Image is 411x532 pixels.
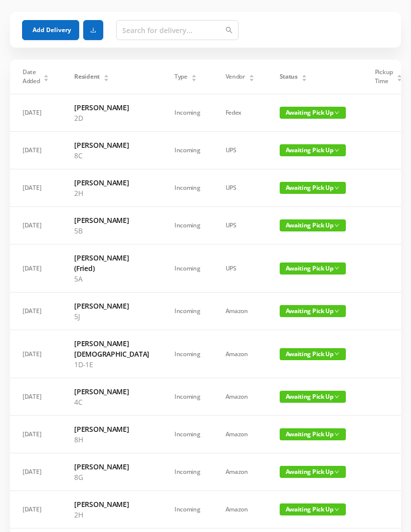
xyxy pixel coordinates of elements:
[23,68,40,86] span: Date Added
[74,113,149,123] p: 2D
[74,140,149,150] h6: [PERSON_NAME]
[162,244,213,293] td: Incoming
[74,311,149,322] p: 5J
[10,132,62,169] td: [DATE]
[280,503,346,515] span: Awaiting Pick Up
[10,330,62,378] td: [DATE]
[10,453,62,491] td: [DATE]
[396,73,402,79] div: Sort
[301,73,307,79] div: Sort
[10,94,62,132] td: [DATE]
[213,132,267,169] td: UPS
[191,73,196,76] i: icon: caret-up
[334,394,339,399] i: icon: down
[162,94,213,132] td: Incoming
[103,73,109,76] i: icon: caret-up
[22,20,79,40] button: Add Delivery
[226,27,233,34] i: icon: search
[103,77,109,80] i: icon: caret-down
[191,77,196,80] i: icon: caret-down
[83,20,103,40] button: icon: download
[301,77,307,80] i: icon: caret-down
[103,73,109,79] div: Sort
[280,262,346,275] span: Awaiting Pick Up
[74,252,149,274] h6: [PERSON_NAME] (Fried)
[162,169,213,207] td: Incoming
[74,301,149,311] h6: [PERSON_NAME]
[162,491,213,528] td: Incoming
[10,416,62,453] td: [DATE]
[280,219,346,231] span: Awaiting Pick Up
[116,20,239,40] input: Search for delivery...
[213,491,267,528] td: Amazon
[74,509,149,520] p: 2H
[74,424,149,434] h6: [PERSON_NAME]
[10,169,62,207] td: [DATE]
[280,182,346,194] span: Awaiting Pick Up
[213,244,267,293] td: UPS
[334,265,339,271] i: icon: down
[213,169,267,207] td: UPS
[396,77,402,80] i: icon: caret-down
[334,185,339,190] i: icon: down
[334,223,339,228] i: icon: down
[334,110,339,115] i: icon: down
[74,434,149,445] p: 8H
[249,73,255,79] div: Sort
[162,293,213,330] td: Incoming
[74,274,149,284] p: 5A
[280,144,346,156] span: Awaiting Pick Up
[162,416,213,453] td: Incoming
[10,207,62,244] td: [DATE]
[162,453,213,491] td: Incoming
[74,461,149,472] h6: [PERSON_NAME]
[74,72,100,81] span: Resident
[74,359,149,370] p: 1D-1E
[226,72,245,81] span: Vendor
[74,225,149,236] p: 5B
[280,466,346,478] span: Awaiting Pick Up
[74,102,149,113] h6: [PERSON_NAME]
[162,132,213,169] td: Incoming
[213,378,267,416] td: Amazon
[280,348,346,360] span: Awaiting Pick Up
[334,148,339,153] i: icon: down
[396,73,402,76] i: icon: caret-up
[213,453,267,491] td: Amazon
[334,507,339,512] i: icon: down
[74,499,149,509] h6: [PERSON_NAME]
[334,469,339,474] i: icon: down
[74,150,149,161] p: 8C
[301,73,307,76] i: icon: caret-up
[10,491,62,528] td: [DATE]
[249,73,254,76] i: icon: caret-up
[191,73,197,79] div: Sort
[162,378,213,416] td: Incoming
[174,72,187,81] span: Type
[249,77,254,80] i: icon: caret-down
[375,68,393,86] span: Pickup Time
[213,94,267,132] td: Fedex
[213,330,267,378] td: Amazon
[162,330,213,378] td: Incoming
[74,472,149,482] p: 8G
[280,305,346,317] span: Awaiting Pick Up
[280,391,346,403] span: Awaiting Pick Up
[334,351,339,356] i: icon: down
[10,293,62,330] td: [DATE]
[280,72,298,81] span: Status
[10,378,62,416] td: [DATE]
[44,73,49,76] i: icon: caret-up
[74,177,149,188] h6: [PERSON_NAME]
[74,338,149,359] h6: [PERSON_NAME][DEMOGRAPHIC_DATA]
[334,432,339,437] i: icon: down
[10,244,62,293] td: [DATE]
[213,207,267,244] td: UPS
[213,416,267,453] td: Amazon
[74,215,149,225] h6: [PERSON_NAME]
[162,207,213,244] td: Incoming
[334,309,339,314] i: icon: down
[74,386,149,397] h6: [PERSON_NAME]
[44,77,49,80] i: icon: caret-down
[280,107,346,119] span: Awaiting Pick Up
